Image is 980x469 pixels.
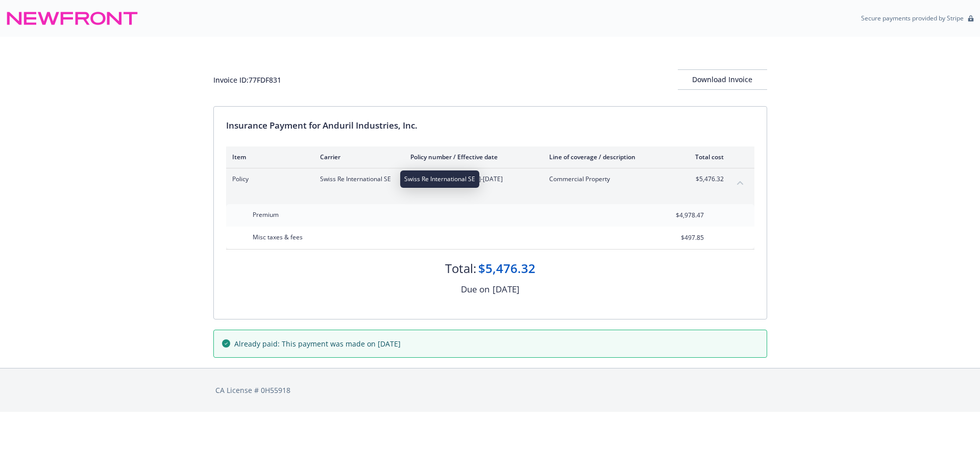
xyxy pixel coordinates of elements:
[685,153,724,161] div: Total cost
[320,175,394,184] span: Swiss Re International SE
[226,119,754,132] div: Insurance Payment for Anduril Industries, Inc.
[861,14,964,22] p: Secure payments provided by Stripe
[549,175,669,184] span: Commercial Property
[234,338,401,349] span: Already paid: This payment was made on [DATE]
[478,260,535,277] div: $5,476.32
[253,210,279,219] span: Premium
[232,175,304,184] span: Policy
[678,69,767,90] button: Download Invoice
[215,385,765,396] div: CA License # 0H55918
[644,208,710,223] input: 0.00
[493,283,520,296] div: [DATE]
[549,153,669,161] div: Line of coverage / description
[253,233,303,241] span: Misc taxes & fees
[232,153,304,161] div: Item
[410,153,533,161] div: Policy number / Effective date
[226,168,754,198] div: PolicySwiss Re International SE#P275749.01-00- [DATE]-[DATE]Commercial Property$5,476.32collapse ...
[732,175,748,191] button: collapse content
[644,230,710,245] input: 0.00
[461,283,489,296] div: Due on
[213,75,281,85] div: Invoice ID: 77FDF831
[445,260,476,277] div: Total:
[678,70,767,89] div: Download Invoice
[685,175,724,184] span: $5,476.32
[320,153,394,161] div: Carrier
